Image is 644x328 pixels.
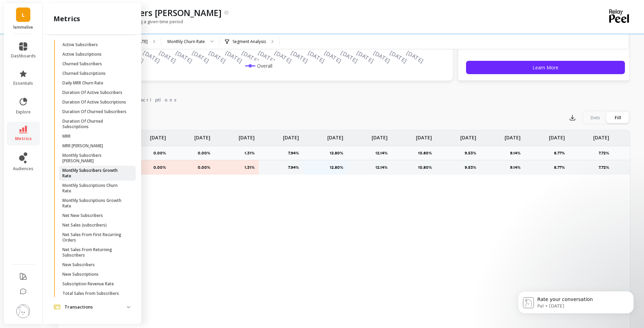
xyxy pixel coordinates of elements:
[396,165,432,170] p: 10.80%
[573,165,609,170] p: 7.72%
[440,165,476,170] p: 9.53%
[533,64,558,71] span: Learn More
[62,291,119,296] p: Total Sales From Subscribers
[606,112,629,123] div: Fill
[62,213,103,218] p: Net New Subscribers
[372,130,388,141] p: [DATE]
[62,119,128,129] p: Duration Of Churned Subscriptions
[69,7,222,18] p: Monthly Subscribers Churn Rate
[62,272,99,277] p: New Subscriptions
[62,262,95,268] p: New Subscribers
[584,112,606,123] div: Dots
[62,109,126,114] p: Duration Of Churned Subscribers
[62,198,128,209] p: Monthly Subscriptions Growth Rate
[62,61,102,67] p: Churned Subscribers
[554,150,569,156] p: 8.77%
[62,247,128,258] p: Net Sales From Returning Subscribers
[22,11,25,19] span: L
[153,150,170,156] p: 0.00%
[466,61,625,74] button: Learn More
[13,166,33,172] span: audiences
[283,130,299,141] p: [DATE]
[508,277,644,325] iframe: Intercom notifications message
[465,150,480,156] p: 9.53%
[485,165,521,170] p: 9.14%
[244,150,259,156] p: 1.31%
[330,150,347,156] p: 12.80%
[16,304,30,318] img: profile picture
[54,14,80,24] h2: metrics
[62,168,128,179] p: Monthly Subscribers Growth Rate
[460,130,476,141] p: [DATE]
[62,281,114,287] p: Subscription Revenue Rate
[62,153,128,164] p: Monthly Subscribers [PERSON_NAME]
[308,165,343,170] p: 12.80%
[62,99,126,105] p: Duration Of Active Subscriptions
[62,183,128,194] p: Monthly Subscriptions Churn Rate
[127,306,130,308] img: down caret icon
[175,165,210,170] p: 0.00%
[198,150,214,156] p: 0.00%
[375,150,392,156] p: 12.14%
[263,165,299,170] p: 7.94%
[62,232,128,243] p: Net Sales From First Recurring Orders
[233,39,266,44] p: Segment Analysis
[62,90,122,95] p: Duration Of Active Subscribers
[167,38,205,45] div: Monthly Churn Rate
[288,150,303,156] p: 7.94%
[239,130,255,141] p: [DATE]
[549,130,565,141] p: [DATE]
[57,91,630,107] nav: Tabs
[11,25,36,30] p: lemmelive
[11,53,36,59] span: dashboards
[62,52,102,57] p: Active Subscriptions
[327,130,343,141] p: [DATE]
[123,96,176,103] span: Subscriptions
[510,150,525,156] p: 9.14%
[62,80,103,86] p: Daily MRR Churn Rate
[416,130,432,141] p: [DATE]
[505,130,521,141] p: [DATE]
[150,130,166,141] p: [DATE]
[130,165,166,170] p: 0.00%
[16,109,31,115] span: explore
[64,304,127,311] p: Transactions
[599,150,613,156] p: 7.72%
[418,150,436,156] p: 10.80%
[62,143,103,149] p: MRR [PERSON_NAME]
[593,130,609,141] p: [DATE]
[13,81,33,86] span: essentials
[15,136,32,141] span: metrics
[54,304,60,310] img: navigation item icon
[62,42,98,47] p: Active Subscribers
[62,134,71,139] p: MRR
[219,165,255,170] p: 1.31%
[352,165,388,170] p: 12.14%
[529,165,565,170] p: 8.77%
[194,130,210,141] p: [DATE]
[62,71,106,76] p: Churned Subscriptions
[62,222,107,228] p: Net Sales (subscribers)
